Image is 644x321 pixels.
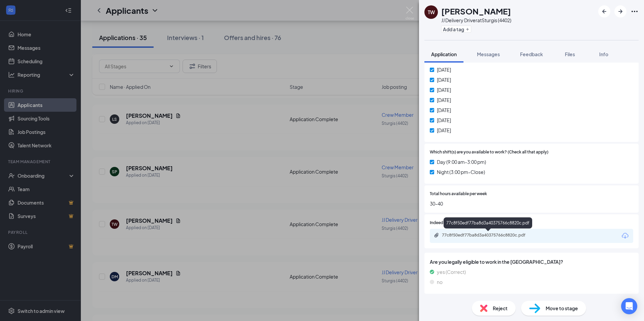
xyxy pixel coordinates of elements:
[600,7,608,15] svg: ArrowLeftNew
[441,17,511,24] div: JJ Delivery Driver at Sturgis (4402)
[437,116,451,124] span: [DATE]
[441,5,511,17] h1: [PERSON_NAME]
[430,191,487,197] span: Total hours available per week
[493,305,508,312] span: Reject
[437,278,443,286] span: no
[430,149,548,155] span: Which shift(s) are you available to work? (Check all that apply)
[614,5,626,17] button: ArrowRight
[428,9,435,15] div: TW
[430,220,459,226] span: Indeed Resume
[437,168,485,176] span: Night (3:00 pm-Close)
[437,106,451,114] span: [DATE]
[441,26,471,33] button: PlusAdd a tag
[520,51,543,57] span: Feedback
[437,76,451,83] span: [DATE]
[465,27,470,31] svg: Plus
[631,7,639,15] svg: Ellipses
[437,127,451,134] span: [DATE]
[431,51,457,57] span: Application
[546,305,578,312] span: Move to stage
[598,5,610,17] button: ArrowLeftNew
[437,158,486,166] span: Day (9:00 am-3:00 pm)
[477,51,500,57] span: Messages
[444,217,532,228] div: 77c8f50edf77ba8d3a40375766c8820c.pdf
[621,232,629,240] svg: Download
[430,258,633,265] span: Are you legally eligible to work in the [GEOGRAPHIC_DATA]?
[442,233,536,238] div: 77c8f50edf77ba8d3a40375766c8820c.pdf
[565,51,575,57] span: Files
[434,233,439,238] svg: Paperclip
[599,51,608,57] span: Info
[616,7,624,15] svg: ArrowRight
[430,200,633,207] span: 30-40
[437,268,466,276] span: yes (Correct)
[437,86,451,94] span: [DATE]
[437,96,451,104] span: [DATE]
[434,233,543,239] a: Paperclip77c8f50edf77ba8d3a40375766c8820c.pdf
[437,66,451,73] span: [DATE]
[621,298,637,314] div: Open Intercom Messenger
